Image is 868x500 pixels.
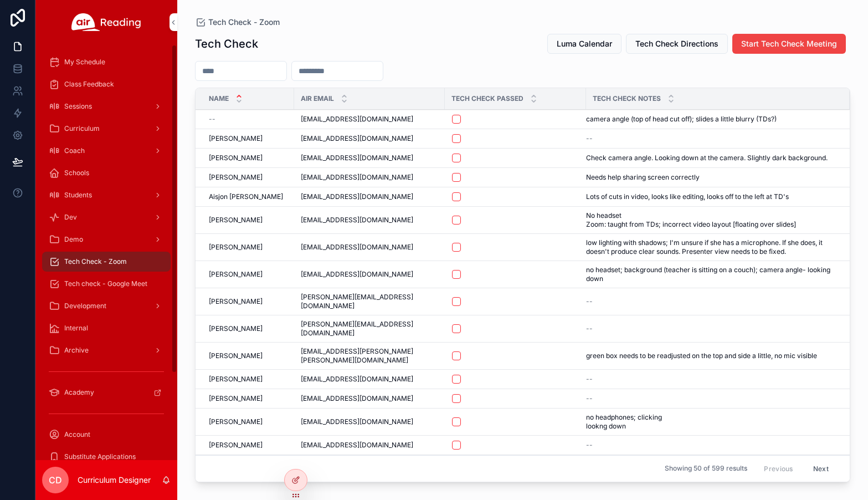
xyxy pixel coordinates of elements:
a: [EMAIL_ADDRESS][DOMAIN_NAME] [301,216,438,225]
a: -- [586,297,836,306]
span: Tech Check Passed [451,94,523,103]
span: [EMAIL_ADDRESS][DOMAIN_NAME] [301,243,413,252]
a: no headphones; clicking lookng down [586,413,836,431]
span: -- [586,375,593,384]
a: Sessions [42,96,171,116]
span: Substitute Applications [64,452,136,461]
span: Demo [64,235,83,244]
span: [PERSON_NAME] [209,441,263,450]
a: [PERSON_NAME][EMAIL_ADDRESS][DOMAIN_NAME] [301,320,438,338]
span: Tech check - Google Meet [64,279,147,288]
span: green box needs to be readjusted on the top and side a little, no mic visible [586,351,817,360]
a: [EMAIL_ADDRESS][DOMAIN_NAME] [301,375,438,384]
span: Check camera angle. Looking down at the camera. Slightly dark background. [586,154,828,162]
a: [EMAIL_ADDRESS][DOMAIN_NAME] [301,173,438,182]
span: Tech Check - Zoom [64,257,127,266]
span: [EMAIL_ADDRESS][DOMAIN_NAME] [301,173,413,182]
span: [PERSON_NAME] [209,243,263,252]
span: Class Feedback [64,80,114,89]
span: [PERSON_NAME] [209,375,263,384]
a: -- [586,324,836,333]
a: Tech Check - Zoom [42,252,171,272]
a: -- [586,134,836,143]
a: [PERSON_NAME] [209,270,287,279]
span: -- [586,441,593,450]
span: No headset Zoom: taught from TDs; incorrect video layout [floating over slides] [586,211,833,229]
button: Tech Check Directions [626,34,728,54]
span: Start Tech Check Meeting [741,38,837,49]
a: [EMAIL_ADDRESS][DOMAIN_NAME] [301,270,438,279]
span: Academy [64,388,94,397]
span: [EMAIL_ADDRESS][DOMAIN_NAME] [301,375,413,384]
a: [PERSON_NAME] [209,297,287,306]
a: Demo [42,229,171,249]
span: Archive [64,346,89,355]
a: [PERSON_NAME] [209,351,287,360]
span: Showing 50 of 599 results [665,465,747,473]
a: Lots of cuts in video, looks like editing, looks off to the left at TD's [586,192,836,201]
a: Dev [42,207,171,227]
span: Tech Check Directions [635,38,718,49]
span: [EMAIL_ADDRESS][DOMAIN_NAME] [301,417,413,426]
a: Account [42,425,171,445]
span: [PERSON_NAME] [209,154,263,162]
span: [PERSON_NAME] [209,173,263,182]
span: [PERSON_NAME] [209,394,263,403]
span: CD [49,473,62,487]
a: -- [586,441,836,450]
a: Internal [42,318,171,338]
a: [EMAIL_ADDRESS][DOMAIN_NAME] [301,154,438,162]
button: Next [805,460,836,477]
span: Air Email [301,94,334,103]
a: [PERSON_NAME] [209,324,287,333]
span: -- [586,134,593,143]
a: Aisjon [PERSON_NAME] [209,192,287,201]
span: -- [209,115,215,124]
a: Needs help sharing screen correctly [586,173,836,182]
span: Coach [64,146,85,155]
span: [EMAIL_ADDRESS][DOMAIN_NAME] [301,115,413,124]
a: [EMAIL_ADDRESS][DOMAIN_NAME] [301,441,438,450]
span: Account [64,430,90,439]
a: -- [209,115,287,124]
a: [EMAIL_ADDRESS][DOMAIN_NAME] [301,394,438,403]
span: [PERSON_NAME] [209,297,263,306]
a: Students [42,185,171,205]
span: Lots of cuts in video, looks like editing, looks off to the left at TD's [586,192,789,201]
span: [PERSON_NAME] [209,270,263,279]
a: no headset; background (teacher is sitting on a couch); camera angle- looking down [586,266,836,283]
span: [EMAIL_ADDRESS][DOMAIN_NAME] [301,154,413,162]
a: low lighting with shadows; I'm unsure if she has a microphone. If she does, it doesn't produce cl... [586,238,836,256]
a: Tech Check - Zoom [195,17,280,28]
span: no headphones; clicking lookng down [586,413,703,431]
a: [PERSON_NAME] [209,243,287,252]
a: camera angle (top of head cut off); slides a little blurry (TDs?) [586,115,836,124]
span: [PERSON_NAME] [209,134,263,143]
a: [PERSON_NAME] [209,134,287,143]
a: Development [42,296,171,316]
a: [PERSON_NAME][EMAIL_ADDRESS][DOMAIN_NAME] [301,293,438,310]
span: [PERSON_NAME] [209,216,263,225]
button: Start Tech Check Meeting [732,34,846,54]
a: [EMAIL_ADDRESS][DOMAIN_NAME] [301,417,438,426]
span: Tech Check Notes [593,94,661,103]
span: -- [586,297,593,306]
span: Aisjon [PERSON_NAME] [209,192,283,201]
span: Development [64,302,106,310]
span: [EMAIL_ADDRESS][DOMAIN_NAME] [301,394,413,403]
span: camera angle (top of head cut off); slides a little blurry (TDs?) [586,115,777,124]
a: Class Feedback [42,74,171,94]
a: -- [586,375,836,384]
span: [EMAIL_ADDRESS][DOMAIN_NAME] [301,216,413,225]
a: [EMAIL_ADDRESS][PERSON_NAME][PERSON_NAME][DOMAIN_NAME] [301,347,438,365]
a: green box needs to be readjusted on the top and side a little, no mic visible [586,351,836,360]
a: [EMAIL_ADDRESS][DOMAIN_NAME] [301,243,438,252]
span: Internal [64,324,88,333]
span: -- [586,324,593,333]
a: Schools [42,163,171,183]
a: Substitute Applications [42,447,171,467]
span: Schools [64,169,89,177]
span: [PERSON_NAME] [209,351,263,360]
